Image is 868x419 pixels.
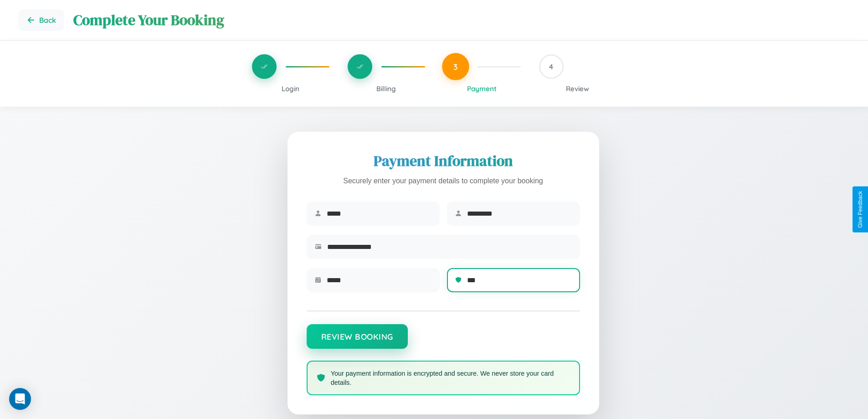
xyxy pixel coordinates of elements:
button: Review Booking [307,324,408,349]
span: Payment [467,84,497,93]
p: Securely enter your payment details to complete your booking [307,175,580,188]
button: Go back [18,9,64,31]
span: 3 [453,62,458,72]
span: Login [282,84,299,93]
h2: Payment Information [307,151,580,171]
span: Billing [376,84,396,93]
span: 4 [549,62,553,71]
div: Give Feedback [857,191,863,228]
h1: Complete Your Booking [73,10,850,30]
div: Open Intercom Messenger [9,388,31,410]
span: Review [566,84,589,93]
p: Your payment information is encrypted and secure. We never store your card details. [331,369,570,387]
